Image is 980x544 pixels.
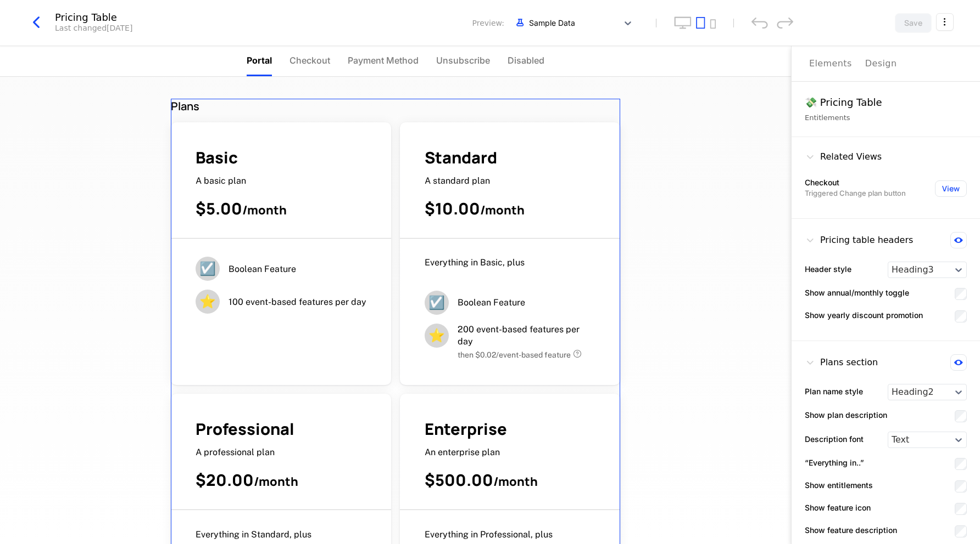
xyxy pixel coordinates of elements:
label: Show yearly discount promotion [805,309,923,321]
button: desktop [674,16,692,29]
div: Pricing table headers [805,232,913,248]
span: Checkout [289,54,330,67]
label: Show feature description [805,524,897,536]
span: Portal [247,54,272,67]
span: 200 event-based features per day [458,324,595,347]
span: 100 event-based features per day [229,296,366,308]
div: Choose Sub Page [809,46,962,81]
label: Show plan description [805,409,887,421]
span: Everything in Professional, plus [425,529,553,540]
label: “Everything in..” [805,457,864,468]
div: undo [751,17,768,29]
div: Entitlements [805,112,967,123]
span: Everything in Standard, plus [196,529,311,540]
span: A basic plan [196,175,246,186]
sub: / month [493,473,538,490]
span: ☑️ [425,291,449,315]
span: $20.00 [196,469,298,491]
span: Disabled [508,54,544,67]
span: Professional [196,418,294,440]
label: Show annual/monthly toggle [805,287,909,298]
div: Triggered Change plan button [805,188,906,199]
span: Boolean Feature [458,297,525,309]
span: ☑️ [196,257,220,281]
span: A professional plan [196,447,275,457]
span: Everything in Basic, plus [425,257,525,268]
span: Preview: [472,18,504,29]
label: Plan name style [805,386,863,397]
button: View [935,180,967,197]
span: Payment Method [348,54,419,67]
span: ⭐ [425,324,449,348]
span: Basic [196,146,238,168]
sub: / month [242,202,287,218]
div: Related Views [805,150,882,163]
label: Description font [805,433,864,445]
sub: / month [254,473,298,490]
span: Standard [425,146,497,168]
label: Show feature icon [805,502,871,513]
button: Save [895,13,932,33]
span: Enterprise [425,418,507,440]
span: Unsubscribe [436,54,490,67]
label: Header style [805,263,851,275]
span: An enterprise plan [425,447,500,457]
div: Design [865,57,897,70]
span: A standard plan [425,175,490,186]
button: mobile [710,19,716,29]
span: Plans [171,99,199,114]
span: $500.00 [425,469,538,491]
i: billing threshold [571,347,584,360]
div: redo [777,17,793,29]
sub: / month [480,202,525,218]
button: Select action [936,13,954,31]
label: Show entitlements [805,479,873,491]
div: 💸 Pricing Table [805,95,967,110]
span: ⭐ [196,290,220,314]
div: Elements [809,57,852,70]
span: $10.00 [425,197,525,219]
button: tablet [696,16,705,29]
span: Boolean Feature [229,263,296,275]
div: Plans section [805,354,878,371]
span: then $0.02 / event-based feature [458,350,571,360]
div: Pricing Table [55,13,132,22]
div: Last changed [DATE] [55,22,132,33]
span: $5.00 [196,197,287,219]
div: Checkout [805,177,906,188]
